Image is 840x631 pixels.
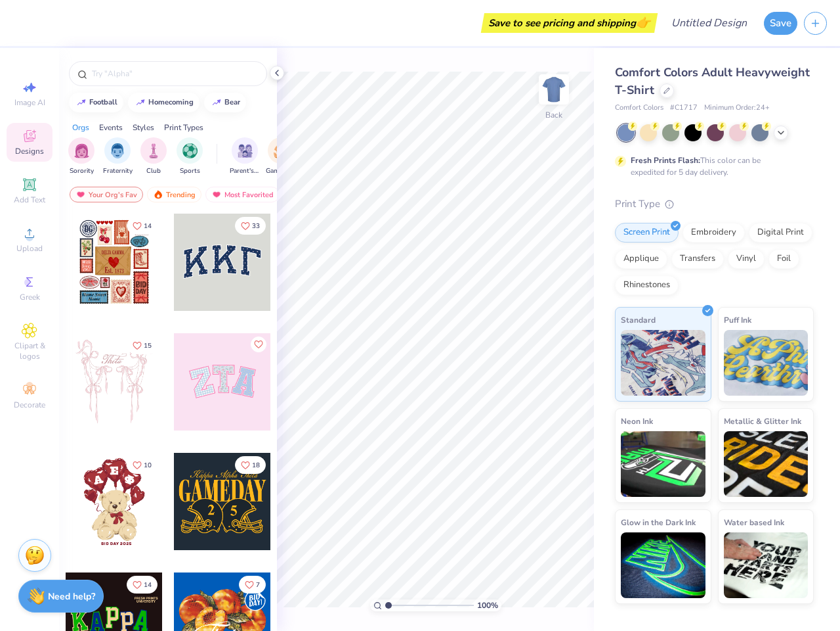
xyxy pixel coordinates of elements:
span: Game Day [266,166,296,176]
span: Sports [180,166,200,176]
span: Decorate [14,400,45,410]
button: filter button [230,137,260,176]
div: Events [99,122,123,133]
div: filter for Sports [177,137,203,176]
span: # C1717 [670,103,698,114]
img: Back [541,76,567,103]
img: Standard [621,330,705,396]
strong: Fresh Prints Flash: [631,155,700,166]
div: Save to see pricing and shipping [484,13,654,33]
span: 👉 [636,14,650,30]
img: trend_line.gif [211,99,222,106]
button: Like [127,337,157,354]
span: Clipart & logos [7,340,52,362]
div: homecoming [148,99,194,106]
button: Like [127,217,157,235]
div: filter for Club [140,137,167,176]
div: filter for Sorority [68,137,94,176]
span: Glow in the Dark Ink [621,515,696,529]
button: homecoming [128,93,199,112]
div: Rhinestones [615,275,679,295]
div: Screen Print [615,223,679,243]
span: Designs [15,146,44,156]
span: Water based Ink [724,515,784,529]
img: Glow in the Dark Ink [621,532,705,598]
div: Print Type [615,197,814,212]
div: filter for Parent's Weekend [230,137,260,176]
span: 7 [256,582,260,588]
span: Add Text [14,195,45,205]
div: Foil [768,249,799,269]
button: Like [127,576,157,594]
span: Minimum Order: 24 + [704,103,770,114]
span: Club [146,166,161,176]
img: trend_line.gif [76,99,87,106]
div: Most Favorited [205,187,280,202]
img: Game Day Image [274,143,289,158]
strong: Need help? [48,590,95,603]
div: Trending [147,187,201,202]
img: Puff Ink [724,330,808,396]
button: Like [127,456,157,474]
span: 33 [252,223,260,229]
span: 18 [252,462,260,469]
span: 15 [144,342,152,349]
span: 10 [144,462,152,469]
div: This color can be expedited for 5 day delivery. [631,154,792,178]
div: Your Org's Fav [70,187,143,202]
span: Sorority [70,166,94,176]
div: Back [545,109,562,121]
input: Untitled Design [661,10,757,36]
button: filter button [266,137,296,176]
span: Comfort Colors [615,103,663,114]
button: filter button [177,137,203,176]
div: football [89,99,117,106]
button: filter button [103,137,133,176]
img: Neon Ink [621,431,705,497]
span: Metallic & Glitter Ink [724,414,801,428]
span: Greek [20,292,40,302]
div: bear [224,99,240,106]
img: Parent's Weekend Image [238,143,253,158]
img: Water based Ink [724,532,808,598]
div: Applique [615,249,667,269]
span: Standard [621,313,656,327]
div: Digital Print [749,223,812,243]
button: Like [235,456,266,474]
img: Sorority Image [74,143,89,158]
img: Club Image [146,143,161,158]
img: Metallic & Glitter Ink [724,431,808,497]
div: Embroidery [682,223,745,243]
img: most_fav.gif [75,190,86,199]
button: Save [764,12,797,35]
span: Neon Ink [621,414,653,428]
span: Parent's Weekend [230,166,260,176]
span: Comfort Colors Adult Heavyweight T-Shirt [615,64,810,98]
span: Upload [16,243,43,254]
span: 14 [144,223,152,229]
img: trend_line.gif [135,99,146,106]
div: filter for Game Day [266,137,296,176]
span: 14 [144,582,152,588]
img: trending.gif [153,190,163,199]
span: Fraternity [103,166,133,176]
img: most_fav.gif [211,190,222,199]
div: Orgs [72,122,89,133]
span: Puff Ink [724,313,751,327]
div: Vinyl [728,249,765,269]
div: Print Types [164,122,203,133]
div: Transfers [671,249,724,269]
button: bear [204,93,246,112]
span: Image AI [14,97,45,108]
button: filter button [68,137,94,176]
input: Try "Alpha" [91,67,259,80]
img: Sports Image [182,143,198,158]
button: Like [251,337,266,352]
button: Like [235,217,266,235]
div: Styles [133,122,154,133]
button: football [69,93,123,112]
button: Like [239,576,266,594]
img: Fraternity Image [110,143,125,158]
span: 100 % [477,599,498,611]
button: filter button [140,137,167,176]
